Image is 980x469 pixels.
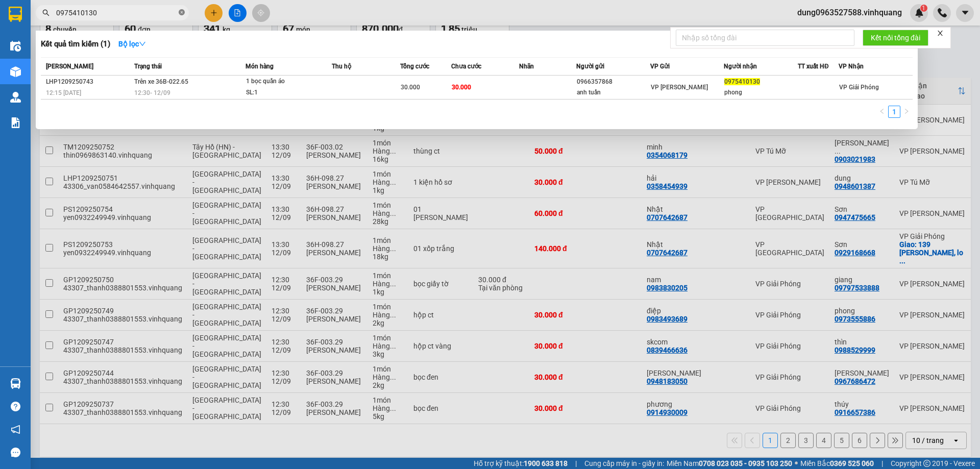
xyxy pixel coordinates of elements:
span: TT xuất HĐ [798,63,829,70]
img: warehouse-icon [10,41,21,52]
span: notification [11,425,20,434]
span: Thu hộ [332,63,351,70]
span: Kết nối tổng đài [871,32,920,43]
span: Trên xe 36B-022.65 [134,78,188,85]
a: 1 [889,106,900,117]
div: LHP1209250743 [46,77,131,87]
span: Chưa cước [451,63,481,70]
span: 12:30 - 12/09 [134,89,170,96]
button: left [876,106,888,118]
span: 30.000 [452,84,471,91]
span: message [11,448,20,457]
h3: Kết quả tìm kiếm ( 1 ) [41,39,110,50]
span: Nhãn [519,63,534,70]
img: warehouse-icon [10,378,21,389]
span: 12:15 [DATE] [46,89,81,96]
span: right [903,108,910,114]
span: left [879,108,885,114]
button: Kết nối tổng đài [863,30,928,46]
span: close [937,30,944,37]
span: Người gửi [576,63,604,70]
div: phong [724,87,797,98]
img: solution-icon [10,117,21,128]
img: warehouse-icon [10,92,21,103]
span: Trạng thái [134,63,162,70]
span: Tổng cước [400,63,429,70]
input: Tìm tên, số ĐT hoặc mã đơn [56,7,177,18]
span: Người nhận [724,63,757,70]
div: SL: 1 [246,87,323,98]
button: Bộ lọcdown [110,36,154,52]
div: 0966357868 [577,77,650,87]
span: close-circle [179,9,185,15]
input: Nhập số tổng đài [676,30,854,46]
span: 0975410130 [724,78,760,85]
span: VP Giải Phóng [839,84,879,91]
span: [PERSON_NAME] [46,63,93,70]
span: Món hàng [246,63,274,70]
span: VP [PERSON_NAME] [651,84,708,91]
div: anh tuấn [577,87,650,98]
span: 30.000 [401,84,420,91]
button: right [900,106,913,118]
strong: Bộ lọc [118,40,146,48]
div: 1 bọc quần áo [246,76,323,87]
li: Previous Page [876,106,888,118]
span: question-circle [11,402,20,411]
li: Next Page [900,106,913,118]
img: logo-vxr [9,7,22,22]
li: 1 [888,106,900,118]
span: search [42,9,50,16]
img: warehouse-icon [10,66,21,77]
span: down [139,40,146,47]
span: VP Nhận [839,63,864,70]
span: VP Gửi [650,63,670,70]
span: close-circle [179,8,185,18]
